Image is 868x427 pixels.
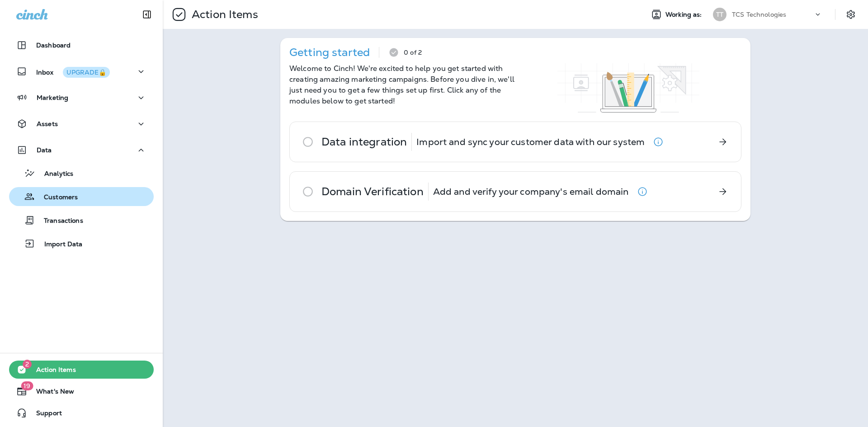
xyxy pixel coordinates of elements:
div: TT [713,8,726,21]
span: 2 [23,360,32,369]
p: Marketing [37,94,68,101]
p: Analytics [35,170,73,178]
p: Import and sync your customer data with our system [416,138,645,145]
button: Assets [9,115,154,133]
p: Getting started [289,49,370,56]
button: 2Action Items [9,361,154,379]
p: Domain Verification [321,188,424,195]
p: Inbox [36,67,110,76]
span: Action Items [27,366,76,377]
button: Get Started [714,183,732,201]
span: What's New [27,388,74,399]
p: Import Data [35,240,83,249]
button: Settings [843,6,859,23]
p: Welcome to Cinch! We're excited to help you get started with creating amazing marketing campaigns... [289,63,515,107]
button: Data [9,141,154,159]
button: Get Started [714,133,732,151]
p: Data [37,146,52,154]
p: Action Items [188,8,258,21]
p: Dashboard [36,42,71,49]
button: Customers [9,187,154,206]
div: UPGRADE🔒 [66,69,106,75]
p: Assets [37,120,58,127]
button: 19What's New [9,382,154,400]
button: Support [9,404,154,422]
p: 0 of 2 [404,49,422,56]
span: Support [27,409,62,420]
p: Customers [35,193,78,202]
p: Add and verify your company's email domain [433,188,629,195]
p: Data integration [321,138,407,145]
button: Dashboard [9,36,154,54]
button: Collapse Sidebar [134,5,160,23]
p: Transactions [35,217,83,225]
span: Working as: [665,11,704,19]
p: TCS Technologies [732,11,786,18]
button: UPGRADE🔒 [63,67,110,78]
button: Marketing [9,89,154,107]
button: Analytics [9,164,154,183]
button: Transactions [9,211,154,230]
span: 19 [21,381,33,390]
button: Import Data [9,234,154,253]
button: InboxUPGRADE🔒 [9,62,154,80]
